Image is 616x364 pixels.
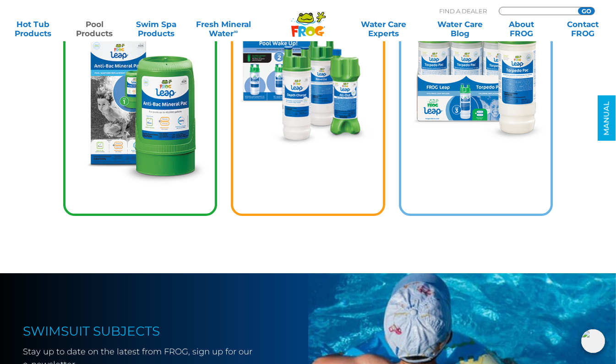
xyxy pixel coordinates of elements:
sup: ∞ [234,28,238,35]
a: Water CareBlog [436,20,484,38]
p: Find A Dealer [439,7,487,15]
img: openIcon [581,329,605,353]
img: frog-leap-step-2 [233,20,383,147]
input: Zip Code Form [506,7,568,15]
a: ContactFROG [559,20,607,38]
a: Fresh MineralWater∞ [194,20,254,38]
a: Hot TubProducts [9,20,57,38]
a: MANUAL [598,96,616,141]
a: Swim SpaProducts [132,20,180,38]
img: frog-leap-step-3 [405,6,547,142]
a: AboutFROG [497,20,545,38]
input: GO [578,7,594,15]
a: Water CareExperts [345,20,423,38]
img: 40K_AntiBacMineral_BOX-PAC [65,19,215,202]
h4: SWIMSUIT SUBJECTS [23,324,262,338]
a: PoolProducts [71,20,118,38]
